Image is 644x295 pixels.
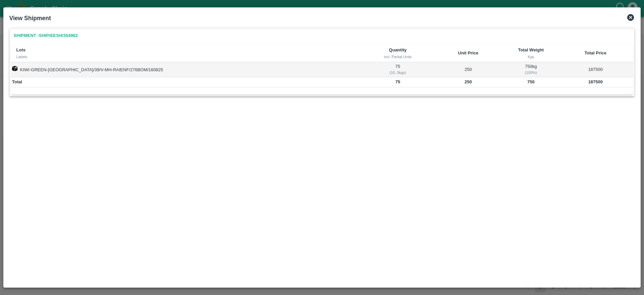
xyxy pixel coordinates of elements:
td: 75 [363,62,433,77]
div: incl. Partial Units [369,54,427,60]
b: Lots [16,47,25,52]
div: ( 100 %) [505,70,557,76]
td: 187500 [558,62,633,77]
td: 750 kg [504,62,558,77]
img: box [12,66,17,71]
b: Quantity [389,47,407,52]
b: 75 [395,79,400,84]
div: ( 10, 0 kgs) [364,70,431,76]
b: Total [12,79,22,84]
b: 250 [465,79,472,84]
div: Labels [16,54,358,60]
b: 750 [527,79,535,84]
b: Unit Price [458,50,479,55]
td: KIWI-GREEN-[GEOGRAPHIC_DATA]/39/V-MH-RAIENF/276BOM/160825 [11,62,363,77]
b: 187500 [588,79,603,84]
td: 250 [432,62,504,77]
b: Total Price [585,50,607,55]
a: Shipment -SHIP/EESH/354902 [11,30,80,42]
b: View Shipment [9,15,51,22]
b: Total Weight [518,47,544,52]
div: Kgs [509,54,552,60]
